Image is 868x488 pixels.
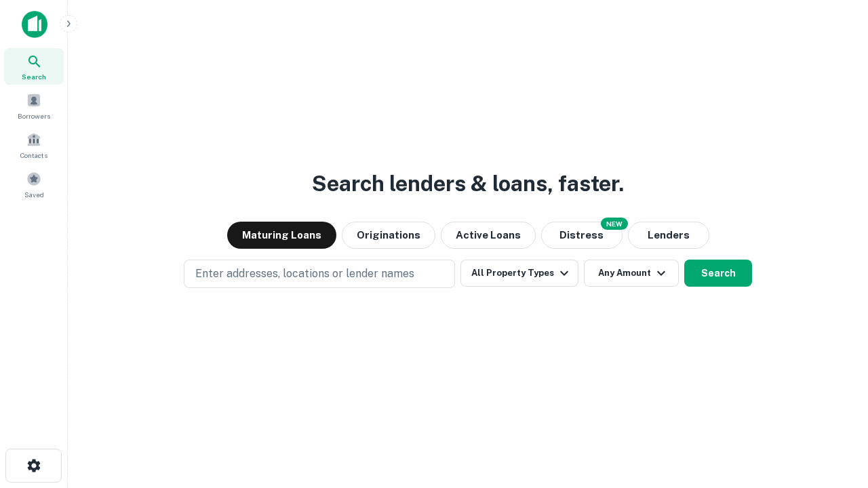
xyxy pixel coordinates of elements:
[628,222,709,249] button: Lenders
[441,222,536,249] button: Active Loans
[4,48,64,85] a: Search
[22,71,46,82] span: Search
[684,260,752,287] button: Search
[24,189,44,200] span: Saved
[601,218,628,230] div: NEW
[541,222,623,249] button: Search distressed loans with lien and other non-mortgage details.
[18,110,50,121] span: Borrowers
[312,167,624,200] h3: Search lenders & loans, faster.
[4,127,64,163] a: Contacts
[195,266,414,282] p: Enter addresses, locations or lender names
[342,222,435,249] button: Originations
[20,150,47,161] span: Contacts
[460,260,578,287] button: All Property Types
[4,166,64,203] a: Saved
[22,11,47,38] img: capitalize-icon.png
[800,380,868,445] iframe: Chat Widget
[227,222,336,249] button: Maturing Loans
[4,87,64,124] a: Borrowers
[584,260,679,287] button: Any Amount
[184,260,455,288] button: Enter addresses, locations or lender names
